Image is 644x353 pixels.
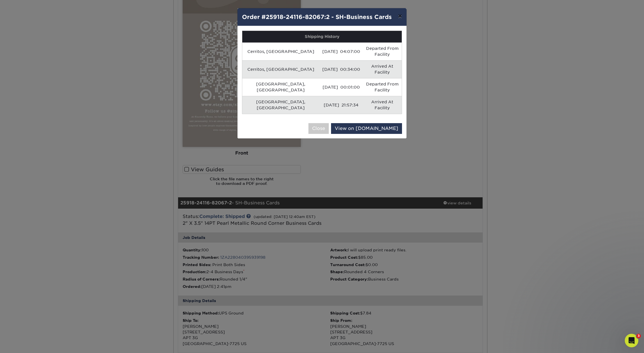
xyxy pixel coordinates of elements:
td: Departed From Facility [363,78,402,96]
td: [GEOGRAPHIC_DATA], [GEOGRAPHIC_DATA] [242,96,319,114]
button: × [394,8,407,24]
span: 3 [636,334,641,338]
th: Shipping History [242,31,402,42]
a: View on [DOMAIN_NAME] [331,123,402,134]
td: Arrived At Facility [363,96,402,114]
td: [DATE] 21:57:34 [319,96,363,114]
td: Cerritos, [GEOGRAPHIC_DATA] [242,60,319,78]
td: [DATE] 00:34:00 [319,60,363,78]
td: Departed From Facility [363,42,402,60]
td: [DATE] 04:07:00 [319,42,363,60]
td: Arrived At Facility [363,60,402,78]
iframe: Intercom live chat [625,334,638,347]
button: Close [308,123,329,134]
td: Cerritos, [GEOGRAPHIC_DATA] [242,42,319,60]
td: [GEOGRAPHIC_DATA], [GEOGRAPHIC_DATA] [242,78,319,96]
td: [DATE] 00:01:00 [319,78,363,96]
h4: Order #25918-24116-82067:2 - SH-Business Cards [242,13,402,21]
